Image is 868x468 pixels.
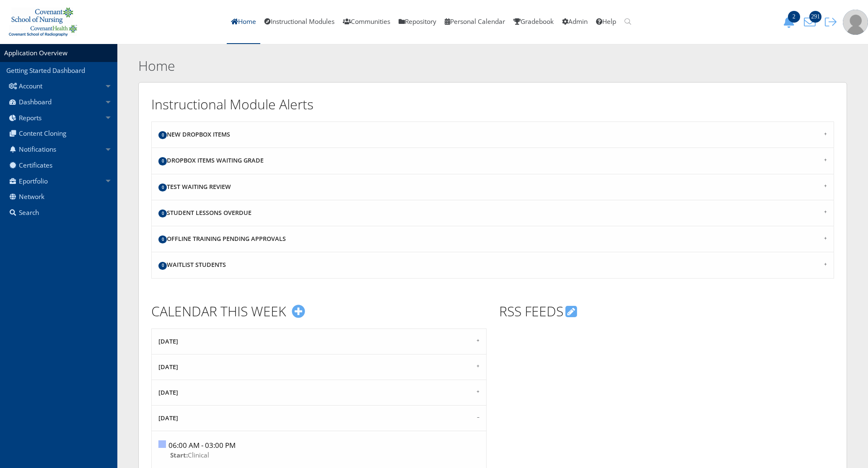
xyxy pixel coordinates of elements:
[170,451,188,460] b: Start:
[168,438,248,450] div: 06:00 AM - 03:00 PM
[138,57,686,75] h2: Home
[158,262,167,270] span: 0
[499,302,834,321] h2: RSS FEEDS
[158,131,167,139] span: 0
[158,235,827,243] h4: Offline Training Pending Approvals
[158,156,827,165] h4: Dropbox Items Waiting Grade
[158,184,167,191] span: 0
[158,388,479,397] h4: [DATE]
[151,302,487,321] h2: CALENDAR THIS WEEK
[292,305,305,318] i: Create Event
[158,261,827,269] h4: Waitlist Students
[158,209,167,217] span: 0
[151,95,834,114] h2: Instructional Module Alerts
[158,157,167,165] span: 0
[158,183,827,191] h4: Test Waiting Review
[780,17,801,26] a: 2
[788,11,800,23] span: 2
[843,10,868,35] img: user-profile-default-picture.png
[809,11,821,23] span: 291
[4,49,67,57] a: Application Overview
[158,414,479,422] h4: [DATE]
[801,16,822,28] button: 291
[158,130,827,139] h4: New Dropbox Items
[801,17,822,26] a: 291
[158,337,479,346] h4: [DATE]
[158,209,827,217] h4: Student Lessons Overdue
[167,451,209,460] a: Start:Clinical
[780,16,801,28] button: 2
[158,235,167,243] span: 0
[158,363,479,371] h4: [DATE]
